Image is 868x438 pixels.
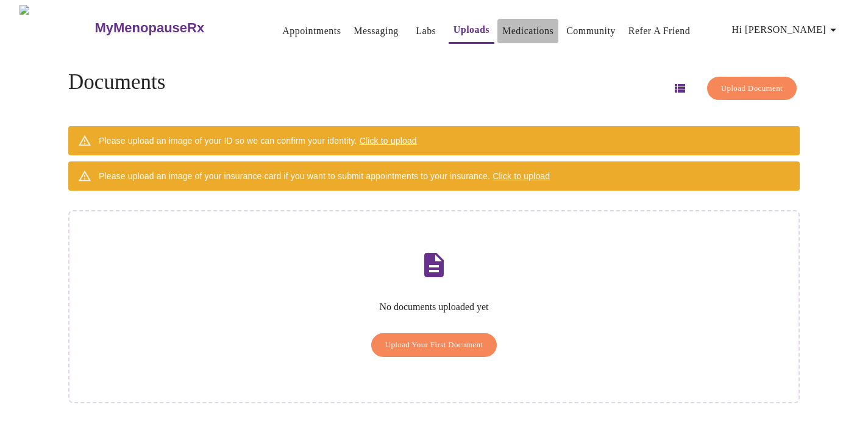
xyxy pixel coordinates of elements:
[385,338,483,352] span: Upload Your First Document
[68,70,165,94] h4: Documents
[727,18,845,42] button: Hi [PERSON_NAME]
[349,19,403,43] button: Messaging
[732,21,841,38] span: Hi [PERSON_NAME]
[99,165,550,187] div: Please upload an image of your insurance card if you want to submit appointments to your insurance.
[502,23,553,40] a: Medications
[454,21,489,38] a: Uploads
[721,82,783,96] span: Upload Document
[93,7,253,49] a: MyMenopauseRx
[360,136,417,146] span: Click to upload
[20,5,93,51] img: MyMenopauseRx Logo
[493,171,550,181] span: Click to upload
[449,18,494,44] button: Uploads
[566,23,616,40] a: Community
[707,77,797,101] button: Upload Document
[497,19,558,43] button: Medications
[371,333,497,357] button: Upload Your First Document
[94,20,204,36] h3: MyMenopauseRx
[84,302,784,313] p: No documents uploaded yet
[416,23,436,40] a: Labs
[407,19,446,43] button: Labs
[99,130,417,152] div: Please upload an image of your ID so we can confirm your identity.
[561,19,621,43] button: Community
[282,23,341,40] a: Appointments
[665,74,694,103] button: Switch to list view
[354,23,398,40] a: Messaging
[628,23,691,40] a: Refer a Friend
[624,19,695,43] button: Refer a Friend
[277,19,346,43] button: Appointments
